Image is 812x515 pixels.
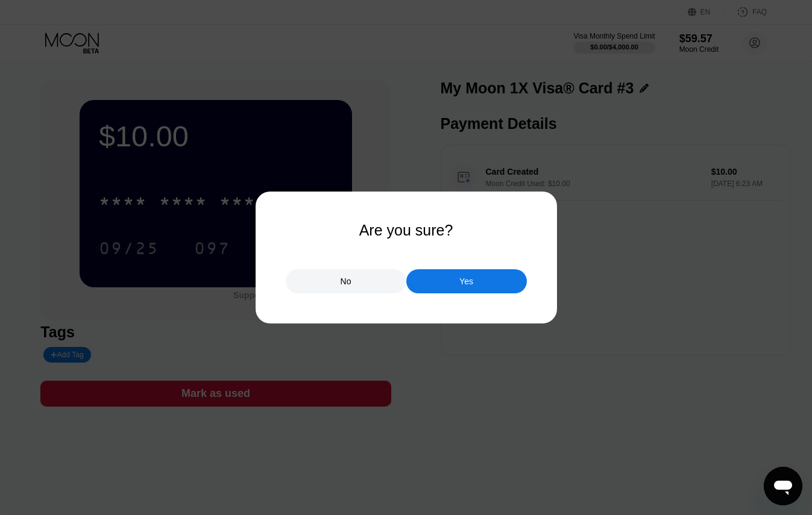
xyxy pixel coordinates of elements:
[341,276,351,287] div: No
[764,467,802,505] iframe: Button to launch messaging window
[459,276,473,287] div: Yes
[359,222,453,239] div: Are you sure?
[286,269,406,293] div: No
[406,269,527,293] div: Yes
